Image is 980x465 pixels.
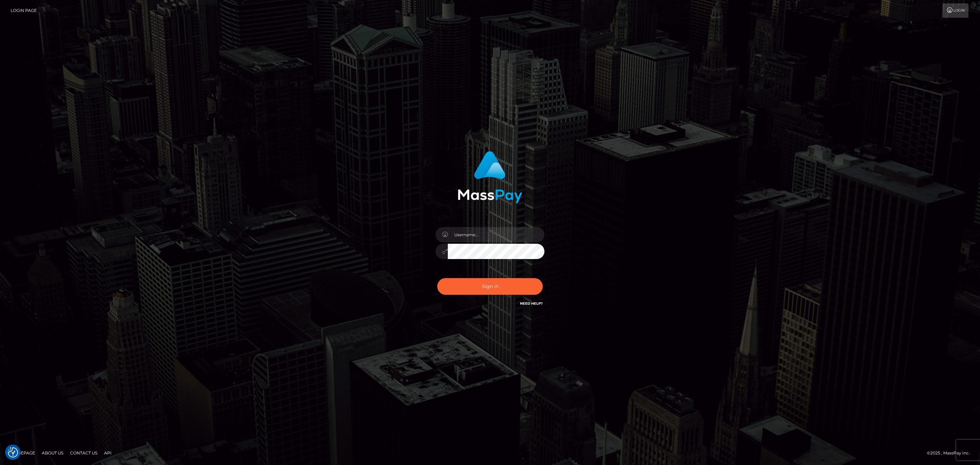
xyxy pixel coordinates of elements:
[943,3,968,18] a: Login
[8,447,18,458] img: Revisit consent button
[927,449,975,457] div: © 2025 , MassPay Inc.
[448,227,544,242] input: Username...
[520,301,543,306] a: Need Help?
[101,448,114,458] a: API
[458,151,522,203] img: MassPay Login
[11,3,37,18] a: Login Page
[437,278,543,295] button: Sign in
[39,448,66,458] a: About Us
[67,448,100,458] a: Contact Us
[7,448,38,458] a: Homepage
[8,447,18,458] button: Consent Preferences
